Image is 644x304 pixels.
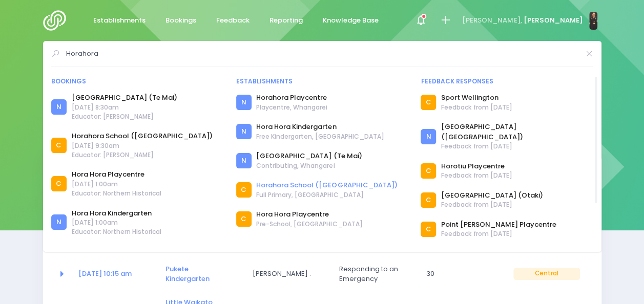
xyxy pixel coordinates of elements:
[43,10,72,31] img: Logo
[261,11,311,31] a: Reporting
[256,122,384,132] a: Hora Hora Kindergarten
[441,200,543,209] span: Feedback from [DATE]
[236,77,408,86] div: Establishments
[72,227,161,236] span: Educator: Northern Historical
[236,95,252,110] div: N
[323,15,379,26] span: Knowledge Base
[51,214,67,230] div: N
[245,257,333,291] td: Kylie .
[333,257,420,291] td: Responding to an Emergency
[441,190,543,201] a: [GEOGRAPHIC_DATA] (Otaki)
[72,180,161,189] span: [DATE] 1:00am
[420,257,507,291] td: 30
[256,103,327,112] span: Playcentre, Whangarei
[523,15,583,26] span: [PERSON_NAME]
[441,220,556,230] a: Point [PERSON_NAME] Playcentre
[256,132,384,141] span: Free Kindergarten, [GEOGRAPHIC_DATA]
[72,169,161,180] a: Hora Hora Playcentre
[421,95,436,110] div: C
[256,161,362,170] span: Contributing, Whangarei
[421,163,436,179] div: C
[72,208,161,219] a: Hora Hora Kindergarten
[72,112,177,121] span: Educator: [PERSON_NAME]
[421,192,436,208] div: C
[66,46,579,61] input: Search for anything (like establishments, bookings, or feedback)
[72,257,159,291] td: <a href="https://app.stjis.org.nz/bookings/523833" class="font-weight-bold">08 Sep at 10:15 am</a>
[256,151,362,161] a: [GEOGRAPHIC_DATA] (Te Mai)
[256,220,362,229] span: Pre-School, [GEOGRAPHIC_DATA]
[462,15,522,26] span: [PERSON_NAME],
[208,11,258,31] a: Feedback
[256,180,397,190] a: Horahora School ([GEOGRAPHIC_DATA])
[72,218,161,227] span: [DATE] 1:00am
[256,93,327,103] a: Horahora Playcentre
[589,12,597,30] img: N
[72,141,213,150] span: [DATE] 9:30am
[157,11,205,31] a: Bookings
[441,122,593,142] a: [GEOGRAPHIC_DATA] ([GEOGRAPHIC_DATA])
[441,171,512,180] span: Feedback from [DATE]
[51,99,67,115] div: N
[51,77,223,86] div: Bookings
[441,229,556,238] span: Feedback from [DATE]
[441,142,593,151] span: Feedback from [DATE]
[421,222,436,237] div: C
[256,209,362,220] a: Hora Hora Playcentre
[85,11,154,31] a: Establishments
[165,264,210,284] a: Pukete Kindergarten
[339,264,406,284] span: Responding to an Emergency
[269,15,303,26] span: Reporting
[236,211,252,227] div: C
[507,257,587,291] td: Central
[165,15,196,26] span: Bookings
[216,15,250,26] span: Feedback
[78,269,132,278] a: [DATE] 10:15 am
[256,190,397,200] span: Full Primary, [GEOGRAPHIC_DATA]
[72,131,213,141] a: Horahora School ([GEOGRAPHIC_DATA])
[72,189,161,198] span: Educator: Northern Historical
[159,257,246,291] td: <a href="https://app.stjis.org.nz/establishments/200331" class="font-weight-bold">Pukete Kinderga...
[72,103,177,112] span: [DATE] 8:30am
[421,77,593,86] div: Feedback responses
[441,161,512,171] a: Horotiu Playcentre
[421,129,436,144] div: N
[236,153,252,168] div: N
[72,93,177,103] a: [GEOGRAPHIC_DATA] (Te Mai)
[441,103,512,112] span: Feedback from [DATE]
[236,182,252,198] div: C
[513,268,580,280] span: Central
[51,138,67,153] div: C
[72,150,213,160] span: Educator: [PERSON_NAME]
[93,15,146,26] span: Establishments
[236,124,252,139] div: N
[426,269,493,279] span: 30
[315,11,387,31] a: Knowledge Base
[51,176,67,191] div: C
[441,93,512,103] a: Sport Wellington
[252,269,319,279] span: [PERSON_NAME] .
